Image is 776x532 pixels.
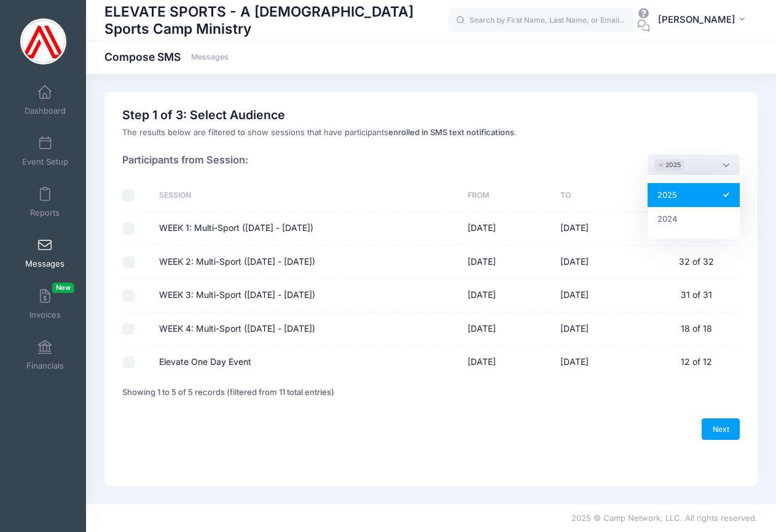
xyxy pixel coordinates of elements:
[462,246,555,279] td: [DATE]
[20,18,66,65] img: ELEVATE SPORTS - A Christian Sports Camp Ministry
[648,207,740,231] li: 2024
[554,179,647,212] th: To
[647,346,740,378] td: 12 of 12
[159,222,313,235] label: WEEK 1: Multi-Sport ([DATE] - [DATE])
[462,279,555,312] td: [DATE]
[16,79,74,122] a: Dashboard
[657,163,665,167] button: Remove item
[462,212,555,245] td: [DATE]
[554,279,647,312] td: [DATE]
[159,323,315,335] label: WEEK 4: Multi-Sport ([DATE] - [DATE])
[104,50,229,63] h1: Compose SMS
[647,313,740,346] td: 18 of 18
[650,6,758,34] button: [PERSON_NAME]
[52,283,74,293] span: New
[26,361,64,371] span: Financials
[16,232,74,275] a: Messages
[647,279,740,312] td: 31 of 31
[654,159,684,171] li: 2025
[122,378,334,407] div: Showing 1 to 5 of 5 records (filtered from 11 total entries)
[159,256,315,268] label: WEEK 2: Multi-Sport ([DATE] - [DATE])
[153,179,461,212] th: Session
[159,289,315,302] label: WEEK 3: Multi-Sport ([DATE] - [DATE])
[16,283,74,326] a: InvoicesNew
[122,127,740,139] div: The results below are filtered to show sessions that have participants .
[16,334,74,377] a: Financials
[665,160,681,170] span: 2025
[388,127,514,137] strong: enrolled in SMS text notifications
[449,8,633,33] input: Search by First Name, Last Name, or Email...
[191,53,229,62] a: Messages
[122,154,248,175] h4: Participants from Session:
[571,513,758,523] span: 2025 © Camp Network, LLC. All rights reserved.
[462,313,555,346] td: [DATE]
[122,108,285,122] h2: Step 1 of 3: Select Audience
[658,13,735,26] span: [PERSON_NAME]
[29,310,61,320] span: Invoices
[648,183,740,207] li: 2025
[30,208,60,218] span: Reports
[16,130,74,173] a: Event Setup
[25,259,65,269] span: Messages
[104,1,449,39] h1: ELEVATE SPORTS - A [DEMOGRAPHIC_DATA] Sports Camp Ministry
[462,179,555,212] th: From
[687,160,692,171] textarea: Search
[22,157,68,167] span: Event Setup
[554,246,647,279] td: [DATE]
[462,346,555,378] td: [DATE]
[554,212,647,245] td: [DATE]
[647,246,740,279] td: 32 of 32
[554,346,647,378] td: [DATE]
[554,313,647,346] td: [DATE]
[16,181,74,224] a: Reports
[702,418,740,439] a: Next
[159,356,251,369] label: Elevate One Day Event
[25,106,66,116] span: Dashboard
